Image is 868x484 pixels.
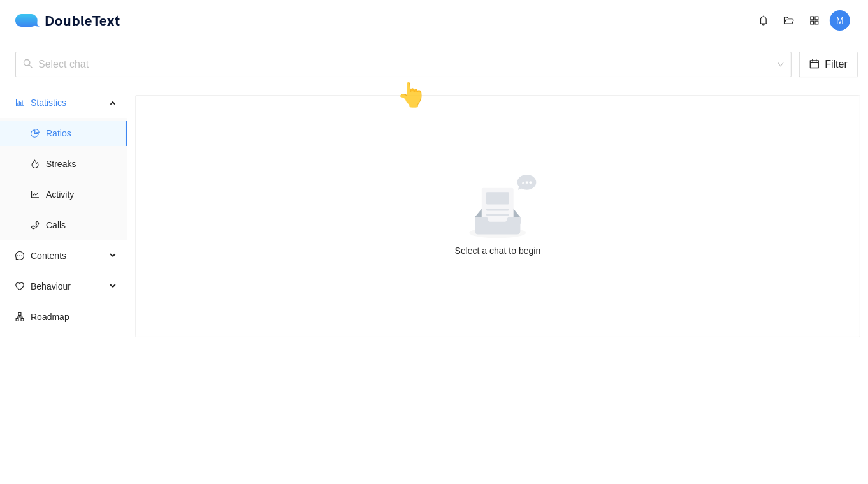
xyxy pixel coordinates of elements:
span: Behaviour [31,274,106,299]
span: appstore [805,15,824,26]
span: line-chart [31,190,40,199]
span: Calls [46,212,117,238]
span: Activity [46,182,117,207]
span: bar-chart [15,98,24,107]
span: calendar [809,59,820,71]
div: Select a chat to begin [151,244,844,258]
img: logo [15,14,45,27]
div: 👆 [397,77,426,114]
span: message [15,251,24,260]
span: pie-chart [31,129,40,138]
span: Contents [31,243,106,268]
div: DoubleText [15,14,120,27]
span: folder-open [779,15,799,26]
span: fire [31,159,40,168]
button: bell [753,10,774,31]
span: Statistics [31,90,106,115]
span: Roadmap [31,304,117,330]
span: M [836,10,844,31]
button: folder-open [779,10,799,31]
a: logoDoubleText [15,14,120,27]
span: heart [15,282,24,291]
span: Streaks [46,151,117,177]
span: apartment [15,312,24,321]
span: Filter [825,56,848,72]
span: bell [754,15,773,26]
button: appstore [804,10,825,31]
button: calendarFilter [799,52,858,77]
span: Ratios [46,121,117,146]
span: phone [31,221,40,230]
